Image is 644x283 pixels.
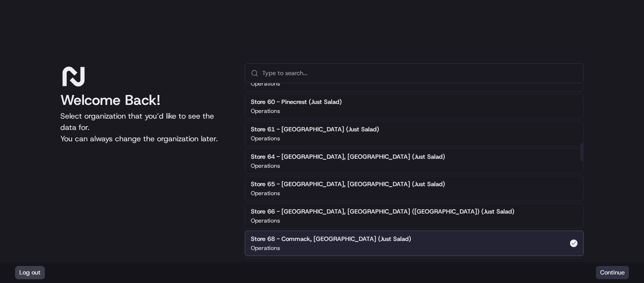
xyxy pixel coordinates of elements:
[251,98,342,106] h2: Store 60 - Pinecrest (Just Salad)
[251,162,280,170] p: Operations
[15,266,45,279] button: Log out
[251,153,445,161] h2: Store 64 - [GEOGRAPHIC_DATA], [GEOGRAPHIC_DATA] (Just Salad)
[60,111,230,145] p: Select organization that you’d like to see the data for. You can always change the organization l...
[251,207,514,216] h2: Store 66 - [GEOGRAPHIC_DATA], [GEOGRAPHIC_DATA] ([GEOGRAPHIC_DATA]) (Just Salad)
[251,217,280,224] p: Operations
[251,244,280,252] p: Operations
[251,107,280,115] p: Operations
[251,189,280,197] p: Operations
[262,64,578,83] input: Type to search...
[251,125,379,134] h2: Store 61 - [GEOGRAPHIC_DATA] (Just Salad)
[251,80,280,87] p: Operations
[251,180,445,189] h2: Store 65 - [GEOGRAPHIC_DATA], [GEOGRAPHIC_DATA] (Just Salad)
[251,235,411,243] h2: Store 68 - Commack, [GEOGRAPHIC_DATA] (Just Salad)
[596,266,629,279] button: Continue
[251,135,280,142] p: Operations
[60,92,230,109] h1: Welcome Back!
